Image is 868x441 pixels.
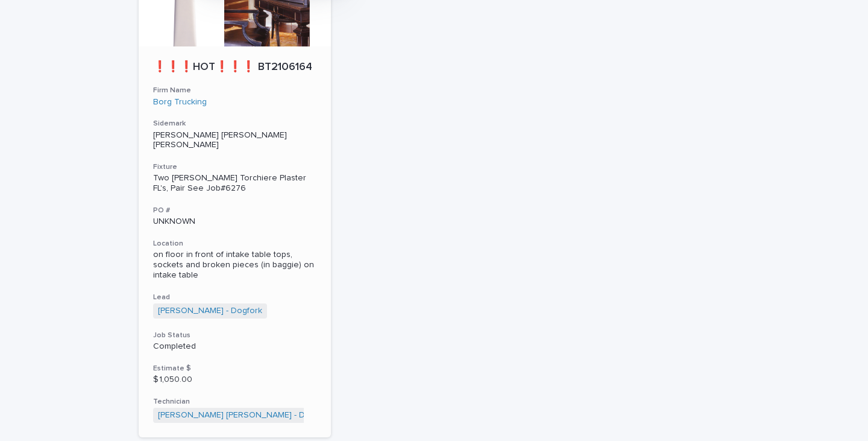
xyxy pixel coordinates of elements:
[153,375,316,385] p: $ 1,050.00
[153,217,316,227] p: UNKNOWN
[153,119,316,128] h3: Sidemark
[153,293,316,302] h3: Lead
[153,130,316,151] p: [PERSON_NAME] [PERSON_NAME] [PERSON_NAME]
[153,239,316,249] h3: Location
[153,397,316,407] h3: Technician
[153,162,316,172] h3: Fixture
[153,331,316,340] h3: Job Status
[153,206,316,215] h3: PO #
[153,97,207,107] a: Borg Trucking
[153,250,316,280] p: on floor in front of intake table tops, sockets and broken pieces (in baggie) on intake table
[158,410,379,420] a: [PERSON_NAME] [PERSON_NAME] - Dogfork - Technician
[153,341,316,352] p: Completed
[153,61,316,74] p: ❗❗❗HOT❗❗❗ BT2106164
[153,364,316,373] h3: Estimate $
[153,173,316,194] div: Two [PERSON_NAME] Torchiere Plaster FL's, Pair See Job#6276
[153,86,316,95] h3: Firm Name
[158,306,262,316] a: [PERSON_NAME] - Dogfork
